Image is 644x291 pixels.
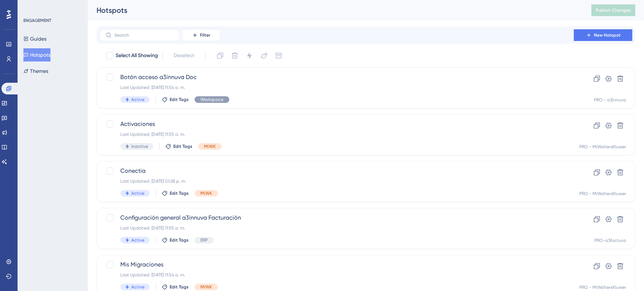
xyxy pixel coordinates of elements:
[120,272,553,278] div: Last Updated: [DATE] 11:54 a. m.
[120,120,553,128] span: Activaciones
[574,29,632,41] button: New Hotspot
[120,73,553,82] span: Botón acceso a3innuva Doc
[120,260,553,269] span: Mis Migraciones
[165,143,192,149] button: Edit Tags
[131,190,144,196] span: Active
[204,143,216,149] span: MiWK
[594,97,626,103] div: PRO - a3innuva
[120,85,553,90] div: Last Updated: [DATE] 11:54 a. m.
[23,18,51,23] div: ENGAGEMENT
[120,178,553,184] div: Last Updated: [DATE] 01:28 p. m.
[170,284,189,290] span: Edit Tags
[200,97,223,102] span: Workspace
[579,191,626,197] div: PRO - MiWoltersKluwer
[131,97,144,102] span: Active
[183,29,219,41] button: Filter
[23,32,46,45] button: Guides
[170,190,189,196] span: Edit Tags
[114,33,174,38] input: Search
[131,143,148,149] span: Inactive
[97,5,573,15] div: Hotspots
[131,284,144,290] span: Active
[162,97,189,102] button: Edit Tags
[200,32,210,38] span: Filter
[116,51,158,60] span: Select All Showing
[120,225,553,231] div: Last Updated: [DATE] 11:55 a. m.
[23,48,50,61] button: Hotspots
[170,237,189,243] span: Edit Tags
[591,4,635,16] button: Publish Changes
[594,32,621,38] span: New Hotspot
[23,64,48,78] button: Themes
[596,7,631,13] span: Publish Changes
[200,284,212,290] span: MiWK
[200,190,212,196] span: MiWK
[120,213,553,222] span: Configuración general a3innuva Facturación
[162,284,189,290] button: Edit Tags
[120,131,553,137] div: Last Updated: [DATE] 11:55 a. m.
[170,97,189,102] span: Edit Tags
[167,49,201,62] button: Deselect
[200,237,208,243] span: ERP
[594,238,626,243] div: PRO-a3factura
[173,143,192,149] span: Edit Tags
[162,190,189,196] button: Edit Tags
[579,144,626,150] div: PRO - MiWoltersKluwer
[120,167,553,175] span: Conectia
[579,284,626,290] div: PRO - MiWoltersKluwer
[131,237,144,243] span: Active
[174,51,194,60] span: Deselect
[162,237,189,243] button: Edit Tags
